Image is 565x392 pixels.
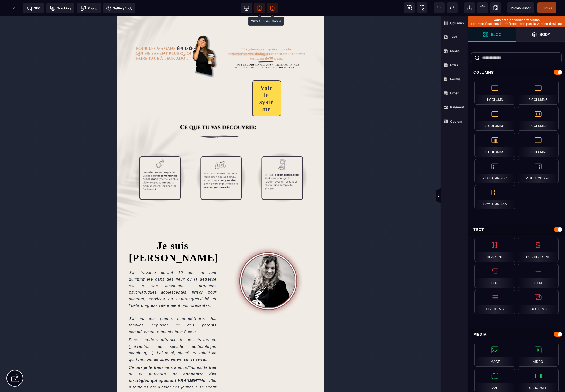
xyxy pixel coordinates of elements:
b: un concentré des stratégies qui apaisent VRAIMENT [12,356,101,366]
p: Les modifications ici n’affecterons pas la version desktop [471,22,562,26]
div: Headline [474,238,515,262]
span: Open Blocks [468,27,516,42]
div: 2 Columns [518,81,559,105]
span: Tracking [50,5,71,11]
strong: Body [540,32,550,36]
div: FAQ Items [518,290,559,314]
div: 2 Columns 4/5 [474,185,515,209]
div: Columns [468,67,565,77]
div: 2 Columns 3/7 [474,159,515,183]
strong: Forms [450,77,460,81]
span: Preview [507,2,534,13]
span: Face à cette souffrance, je me suis formée (prévention au suicide, addictologie, coaching, ..), j... [12,321,101,345]
img: 1a8efb32307db2097b619693247ea73f_photo_moi_1.png [108,221,196,309]
span: Previsualiser [511,6,531,10]
span: Open Layer Manager [516,27,565,42]
div: 2 Columns 7/3 [518,159,559,183]
strong: Text [450,35,457,39]
img: 89b60023b528d7062e9cb9c8272d74f1_3.png [138,135,191,188]
span: View components [404,2,415,13]
strong: Bloc [491,32,501,36]
div: 4 Columns [518,107,559,131]
div: Video [518,343,559,367]
span: Setting Body [106,5,132,11]
div: 1 Column [474,81,515,105]
span: Ce que je te transmets aujourd'hui est le fruit de ce parcours : [12,349,101,367]
span: J’ai travaillé durant 10 ans en tant qu’infirmière dans des lieux où la détresse est à son maximu... [12,254,101,318]
strong: Other [450,91,459,95]
strong: Media [450,49,460,53]
strong: Columns [450,21,464,25]
img: 22cb71c7f26e2941395524cacad8b909_trait.png [8,116,200,126]
div: 3 Columns [474,107,515,131]
img: 607fc51804710576c4ee89d9470ef417_sous_titre_1.png [108,16,191,63]
strong: Extra [450,63,458,67]
span: SEO [27,5,40,11]
div: Sub-Headline [518,238,559,262]
img: 6c492f36aea34ef07171f02ac7f1e163_titre_1.png [16,16,100,63]
p: Vous êtes en version tablette. [471,18,562,22]
div: Item [518,264,559,288]
div: Text [468,225,565,235]
img: f8636147bfda1fd022e1d76bfd7628a5_ce_que_tu_vas_decouvrir_2.png [46,108,161,114]
div: Image [474,343,515,367]
div: Text [474,264,515,288]
div: Media [468,329,565,339]
img: 5723492d8ae826f810d0385d0d05c1d8_1.png [16,135,69,188]
div: 6 Columns [518,133,559,157]
span: Screenshot [417,2,427,13]
strong: Payment [450,105,464,109]
span: directement sur le terrain. [43,341,93,345]
img: 3684476413272deed27b480efd30e5ba_c__2.png [77,135,131,188]
span: Popup [81,5,97,11]
h2: Je suis [PERSON_NAME] [12,221,100,250]
span: Publier [542,6,552,10]
button: Voir le système [135,64,165,100]
div: List Items [474,290,515,314]
strong: Custom [450,119,462,123]
div: 5 Columns [474,133,515,157]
